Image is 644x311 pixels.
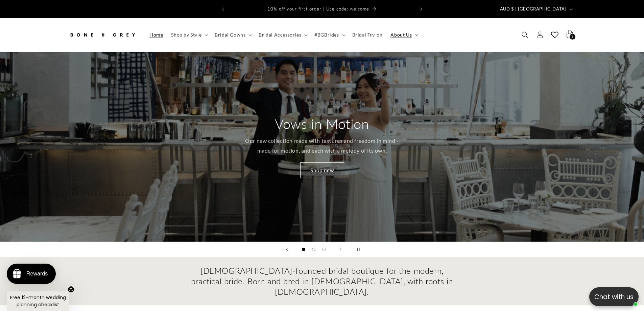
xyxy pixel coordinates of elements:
[190,265,454,297] h2: [DEMOGRAPHIC_DATA]-founded bridal boutique for the modern, practical bride. Born and bred in [DEM...
[589,287,639,306] button: Open chatbox
[333,242,348,257] button: Next slide
[267,6,369,12] span: 10% off your first order | Use code: welcome
[309,244,319,254] button: Load slide 2 of 3
[216,3,231,16] button: Previous announcement
[68,286,74,293] button: Close teaser
[145,28,167,42] a: Home
[571,34,573,40] span: 1
[500,6,567,13] span: AUD $ | [GEOGRAPHIC_DATA]
[319,244,329,254] button: Load slide 3 of 3
[69,27,136,42] img: Bone and Grey Bridal
[299,244,309,254] button: Load slide 1 of 3
[255,28,310,42] summary: Bridal Accessories
[386,28,421,42] summary: About Us
[275,115,369,133] h2: Vows in Motion
[10,294,66,308] span: Free 12-month wedding planning checklist
[496,3,576,16] button: AUD $ | [GEOGRAPHIC_DATA]
[390,32,412,38] span: About Us
[350,242,365,257] button: Pause slideshow
[259,32,301,38] span: Bridal Accessories
[518,27,532,42] summary: Search
[348,28,387,42] a: Bridal Try-on
[26,271,48,277] div: Rewards
[242,136,402,156] p: Our new collection made with textures and freedom in mind - made for motion, and each with a melo...
[167,28,211,42] summary: Shop by Style
[314,32,339,38] span: #BGBrides
[280,242,294,257] button: Previous slide
[66,25,139,45] a: Bone and Grey Bridal
[215,32,245,38] span: Bridal Gowns
[352,32,383,38] span: Bridal Try-on
[211,28,255,42] summary: Bridal Gowns
[7,291,69,311] div: Free 12-month wedding planning checklistClose teaser
[149,32,163,38] span: Home
[300,162,344,178] a: Shop new
[414,3,429,16] button: Next announcement
[171,32,201,38] span: Shop by Style
[589,292,639,302] p: Chat with us
[310,28,348,42] summary: #BGBrides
